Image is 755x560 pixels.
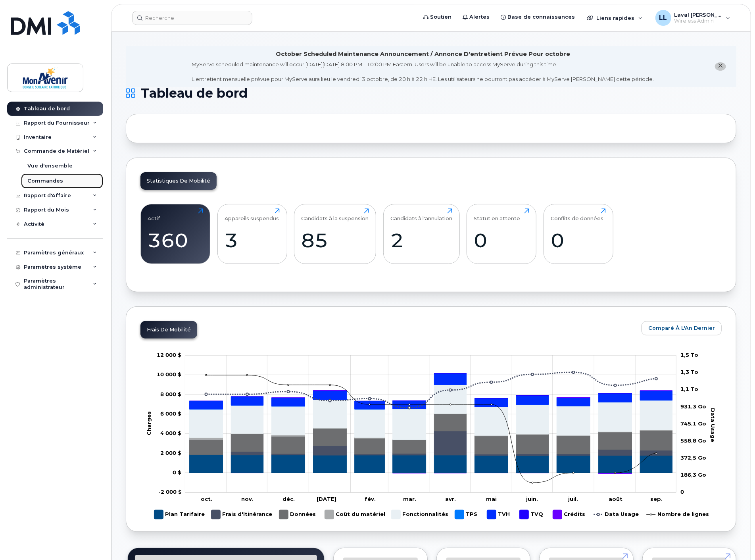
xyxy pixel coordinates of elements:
[680,420,706,427] tspan: 745,1 Go
[146,411,152,435] tspan: Charges
[160,450,181,456] g: 0 $
[455,507,479,522] g: TPS
[325,507,386,522] g: Coût du matériel
[526,496,538,502] tspan: juin.
[190,391,672,474] g: Crédits
[242,496,254,502] tspan: nov.
[551,208,606,259] a: Conflits de données0
[158,489,182,495] g: 0 $
[647,507,709,522] g: Nombre de lignes
[160,410,181,417] tspan: 6 000 $
[680,386,698,392] tspan: 1,1 To
[487,507,512,522] g: TVH
[520,507,545,522] g: TVQ
[680,403,706,410] tspan: 931,3 Go
[710,408,717,442] tspan: Data Usage
[154,507,205,522] g: Plan Tarifaire
[148,229,203,252] div: 360
[680,369,698,375] tspan: 1,3 To
[160,391,181,397] tspan: 8 000 $
[160,430,181,436] g: 0 $
[474,208,529,259] a: Statut en attente0
[157,352,181,358] g: 0 $
[190,455,672,473] g: Plan Tarifaire
[365,496,376,502] tspan: fév.
[446,496,456,502] tspan: avr.
[317,496,336,502] tspan: [DATE]
[282,496,295,502] tspan: déc.
[680,489,684,495] tspan: 0
[157,371,181,378] g: 0 $
[680,437,706,444] tspan: 558,8 Go
[486,496,497,502] tspan: mai
[715,62,726,71] button: close notification
[680,352,698,358] tspan: 1,5 To
[553,507,586,522] g: Crédits
[157,352,181,358] tspan: 12 000 $
[302,229,369,252] div: 85
[160,391,181,397] g: 0 $
[160,430,181,436] tspan: 4 000 $
[390,208,452,259] a: Candidats à l'annulation2
[190,414,672,454] g: Données
[551,229,606,252] div: 0
[201,496,213,502] tspan: oct.
[392,507,449,522] g: Fonctionnalités
[160,450,181,456] tspan: 2 000 $
[141,87,248,99] span: Tableau de bord
[157,371,181,378] tspan: 10 000 $
[594,507,639,522] g: Data Usage
[148,208,203,259] a: Actif360
[158,489,182,495] tspan: -2 000 $
[279,507,317,522] g: Données
[190,373,672,409] g: TVH
[403,496,416,502] tspan: mar.
[648,324,715,332] span: Comparé à l'An Dernier
[474,229,529,252] div: 0
[276,50,570,58] div: October Scheduled Maintenance Announcement / Annonce D'entretient Prévue Pour octobre
[148,208,160,221] div: Actif
[154,507,709,522] g: Légende
[390,229,452,252] div: 2
[192,61,654,83] div: MyServe scheduled maintenance will occur [DATE][DATE] 8:00 PM - 10:00 PM Eastern. Users will be u...
[160,410,181,417] g: 0 $
[190,385,672,439] g: Fonctionnalités
[390,208,452,221] div: Candidats à l'annulation
[680,471,706,478] tspan: 186,3 Go
[680,454,706,461] tspan: 372,5 Go
[211,507,273,522] g: Frais d'Itinérance
[551,208,603,221] div: Conflits de données
[225,229,280,252] div: 3
[609,496,622,502] tspan: août
[474,208,521,221] div: Statut en attente
[190,414,672,440] g: Coût du matériel
[568,496,578,502] tspan: juil.
[225,208,279,221] div: Appareils suspendus
[302,208,369,259] a: Candidats à la suspension85
[642,321,722,335] button: Comparé à l'An Dernier
[173,469,181,475] tspan: 0 $
[651,496,663,502] tspan: sep.
[302,208,369,221] div: Candidats à la suspension
[225,208,280,259] a: Appareils suspendus3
